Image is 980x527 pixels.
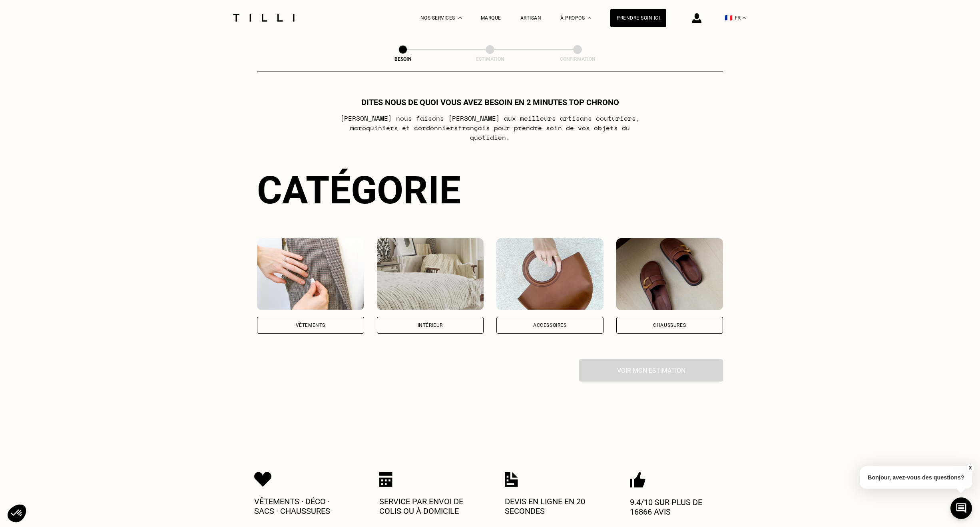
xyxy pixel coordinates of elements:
[379,472,392,487] img: Icon
[630,497,726,517] p: 9.4/10 sur plus de 16866 avis
[230,14,297,22] img: Logo du service de couturière Tilli
[610,9,666,27] a: Prendre soin ici
[254,497,350,516] p: Vêtements · Déco · Sacs · Chaussures
[254,472,272,487] img: Icon
[520,15,542,21] a: Artisan
[538,56,617,62] div: Confirmation
[458,17,462,19] img: Menu déroulant
[361,97,619,107] h1: Dites nous de quoi vous avez besoin en 2 minutes top chrono
[860,466,972,489] p: Bonjour, avez-vous des questions?
[653,323,686,328] div: Chaussures
[588,17,591,19] img: Menu déroulant à propos
[257,168,723,213] div: Catégorie
[257,238,364,310] img: Vêtements
[450,56,530,62] div: Estimation
[743,17,746,19] img: menu déroulant
[692,13,701,23] img: icône connexion
[379,497,475,516] p: Service par envoi de colis ou à domicile
[363,56,443,62] div: Besoin
[332,113,649,142] p: [PERSON_NAME] nous faisons [PERSON_NAME] aux meilleurs artisans couturiers , maroquiniers et cord...
[377,238,484,310] img: Intérieur
[296,323,325,328] div: Vêtements
[616,238,723,310] img: Chaussures
[966,463,974,472] button: X
[630,472,645,488] img: Icon
[418,323,443,328] div: Intérieur
[725,14,733,22] span: 🇫🇷
[496,238,604,310] img: Accessoires
[533,323,567,328] div: Accessoires
[481,15,501,21] a: Marque
[505,497,601,516] p: Devis en ligne en 20 secondes
[505,472,518,487] img: Icon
